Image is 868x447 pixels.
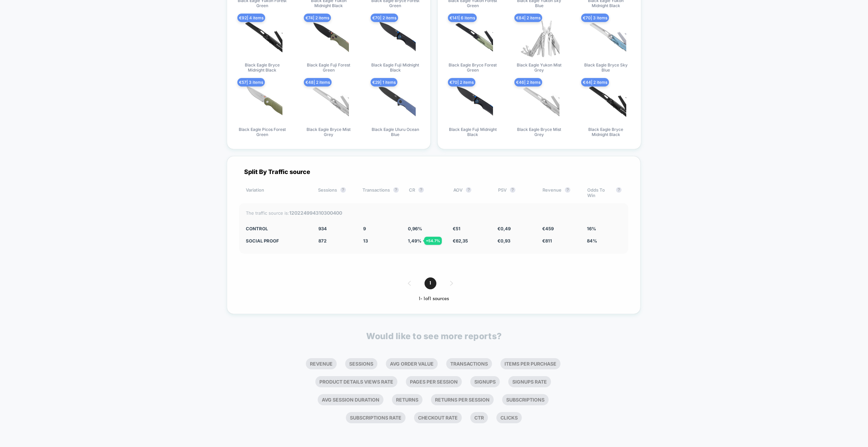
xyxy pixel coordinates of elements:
img: produt [519,83,559,123]
span: Black Eagle Bryce Mist Grey [303,127,354,137]
span: Black Eagle Fuji Midnight Black [370,62,421,73]
li: Transactions [446,358,492,369]
span: 872 [318,238,327,244]
li: Signups [470,376,500,387]
li: Ctr [470,412,488,423]
li: Product Details Views Rate [315,376,397,387]
span: € 29 | 1 items [371,78,397,86]
div: Sessions [318,187,352,198]
span: € 46 | 2 items [514,78,542,86]
span: € 44 | 2 items [581,78,609,86]
img: produt [242,83,282,123]
span: € 57 | 3 items [237,78,265,86]
span: € 84 | 2 items [514,14,542,22]
li: Revenue [306,358,337,369]
span: 934 [318,226,327,231]
li: Subscriptions [502,394,549,405]
span: € 51 [453,226,460,231]
span: Black Eagle Bryce Midnight Black [580,127,631,137]
div: The traffic source is: [246,210,622,216]
button: ? [466,187,471,193]
li: Pages Per Session [406,376,462,387]
img: produt [308,83,349,123]
span: Black Eagle Fuji Forest Green [303,62,354,73]
img: produt [519,18,559,59]
img: produt [452,18,493,59]
div: Odds To Win [587,187,622,198]
span: 9 [363,226,366,231]
div: Variation [246,187,308,198]
span: 1 [425,277,436,289]
p: Would like to see more reports? [366,331,502,341]
span: 13 [363,238,368,244]
li: Sessions [345,358,377,369]
span: Black Eagle Fuji Midnight Black [447,127,498,137]
span: € 74 | 2 items [304,14,331,22]
span: Black Eagle Picos Forest Green [237,127,288,137]
li: Checkout Rate [414,412,462,423]
div: 16% [587,226,622,231]
li: Subscriptions Rate [346,412,406,423]
button: ? [393,187,399,193]
span: Black Eagle Bryce Forest Green [447,62,498,73]
span: € 459 [542,226,554,231]
span: Black Eagle Bryce Midnight Black [237,62,288,73]
div: + 54.7 % [424,237,442,245]
span: € 0,93 [497,238,510,244]
span: Black Eagle Yukon Mist Grey [514,62,565,73]
li: Clicks [496,412,522,423]
img: produt [586,83,626,123]
span: € 70 | 2 items [371,14,398,22]
span: 0,96 % [408,226,422,231]
div: 84% [587,238,622,244]
button: ? [616,187,622,193]
span: € 70 | 2 items [448,78,475,86]
div: PSV [498,187,532,198]
div: Social Proof [246,238,308,244]
button: ? [565,187,570,193]
div: Revenue [542,187,577,198]
span: € 0,49 [497,226,511,231]
img: produt [308,18,349,59]
img: produt [242,18,282,59]
span: € 48 | 2 items [304,78,332,86]
img: produt [375,18,416,59]
button: ? [340,187,346,193]
li: Avg Order Value [386,358,438,369]
li: Signups Rate [508,376,551,387]
div: Split By Traffic source [239,168,628,175]
img: produt [375,83,416,123]
img: produt [452,83,493,123]
span: Black Eagle Bryce Mist Grey [514,127,565,137]
strong: 120224994310300400 [289,210,342,216]
span: Black Eagle Bryce Sky Blue [580,62,631,73]
li: Returns Per Session [431,394,494,405]
span: Black Eagle Uluru Ocean Blue [370,127,421,137]
div: CONTROL [246,226,308,231]
li: Returns [392,394,422,405]
li: Avg Session Duration [318,394,383,405]
div: CR [409,187,443,198]
span: € 62,35 [453,238,468,244]
span: € 811 [542,238,552,244]
span: 1,49 % [408,238,421,244]
li: Items Per Purchase [500,358,560,369]
span: € 92 | 4 items [237,14,265,22]
div: AOV [453,187,488,198]
span: € 141 | 6 items [448,14,477,22]
span: € 70 | 3 items [581,14,609,22]
div: 1 - 1 of 1 sources [239,296,628,302]
img: produt [586,18,626,59]
button: ? [418,187,424,193]
div: Transactions [362,187,399,198]
button: ? [510,187,515,193]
